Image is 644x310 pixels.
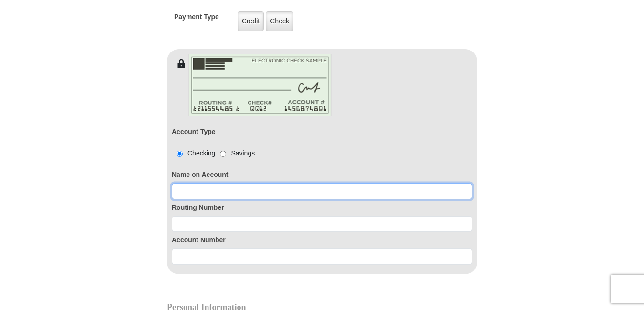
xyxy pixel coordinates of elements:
[238,11,264,31] label: Credit
[172,170,472,180] label: Name on Account
[174,13,219,26] h5: Payment Type
[188,54,332,116] img: check-en.png
[172,203,472,213] label: Routing Number
[172,127,216,137] label: Account Type
[172,148,255,158] div: Checking Savings
[172,235,472,245] label: Account Number
[266,11,293,31] label: Check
